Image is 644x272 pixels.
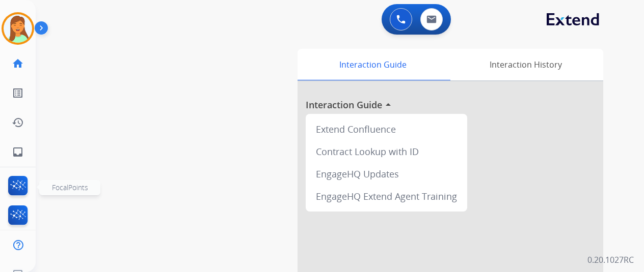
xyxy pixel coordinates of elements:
[310,163,463,185] div: EngageHQ Updates
[12,87,24,99] mat-icon: list_alt
[12,116,24,129] mat-icon: history
[12,146,24,158] mat-icon: inbox
[52,183,88,192] span: FocalPoints
[310,185,463,207] div: EngageHQ Extend Agent Training
[587,254,634,266] p: 0.20.1027RC
[448,49,603,80] div: Interaction History
[298,49,448,80] div: Interaction Guide
[12,57,24,70] mat-icon: home
[310,140,463,163] div: Contract Lookup with ID
[4,14,32,43] img: avatar
[310,118,463,140] div: Extend Confluence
